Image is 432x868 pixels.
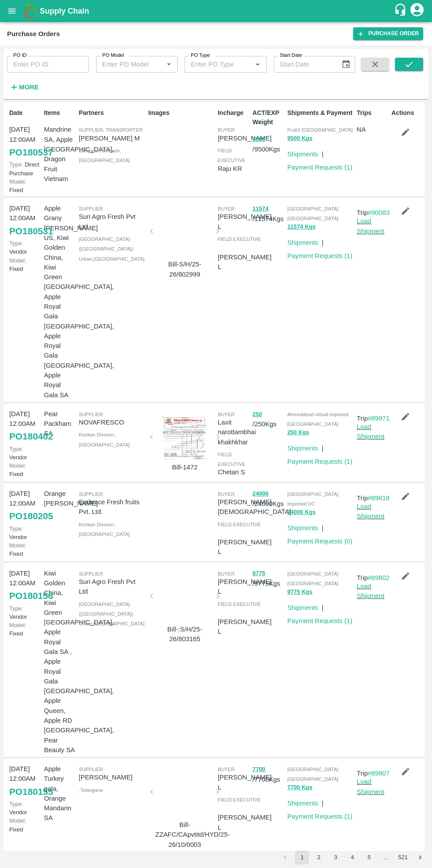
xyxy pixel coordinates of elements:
span: buyer [218,767,235,772]
button: Go to page 5 [362,850,376,864]
button: 9775 Kgs [287,587,313,597]
span: , Telangana [79,787,103,793]
button: Open [252,59,263,70]
span: Konkan Division , [GEOGRAPHIC_DATA] [79,432,130,447]
button: 11574 [253,204,268,214]
span: Model: [9,817,26,824]
p: Direct Purchase [9,160,41,177]
a: Payment Requests (0) [287,538,353,545]
p: Apple Grany [PERSON_NAME] US, Kiwi Golden China, Kiwi Green [GEOGRAPHIC_DATA], Apple Royal Gala [... [44,203,75,400]
label: PO Type [191,52,210,59]
p: Vendor [9,800,41,816]
p: Fixed [9,541,41,558]
p: Vendor [9,604,41,621]
span: buyer [218,412,235,417]
p: Items [44,108,75,118]
p: Date [9,108,41,118]
a: Shipments [287,151,318,158]
span: field executive [218,602,261,607]
p: Incharge [218,108,249,118]
span: Type: [9,525,23,532]
button: page 1 [295,850,309,864]
a: #89818 [368,495,390,502]
p: [PERSON_NAME] L [218,212,272,232]
p: Kiwi Golden China, Kiwi Green [GEOGRAPHIC_DATA], Apple Royal Gala SA , Apple Royal Gala [GEOGRAPH... [44,569,75,755]
span: Supplier [79,491,103,497]
p: Embrace Fresh fruits Pvt. Ltd. [79,497,145,517]
a: #89802 [368,574,390,581]
span: buyer [218,571,235,576]
a: Load Shipment [357,778,384,795]
span: Type: [9,801,23,807]
p: Bill-:S/H/25-26/803165 [155,624,214,644]
p: [PERSON_NAME][DEMOGRAPHIC_DATA] [218,497,291,517]
span: [GEOGRAPHIC_DATA] [GEOGRAPHIC_DATA] [287,571,339,586]
button: 250 [253,410,262,420]
a: Load Shipment [357,583,384,599]
p: Apple Turkey gala, Orange Mandarin SA [44,764,75,823]
span: Model: [9,542,26,549]
p: [DATE] 12:00AM [9,489,41,509]
button: 24000 Kgs [287,507,316,517]
p: [DATE] 12:00AM [9,764,41,784]
p: / 7700 Kgs [253,764,284,784]
a: Supply Chain [40,5,394,17]
p: Vendor [9,239,41,256]
button: 9500 Kgs [287,133,313,144]
div: | [318,234,324,247]
p: Trip [357,414,390,423]
div: | [318,795,324,808]
button: 11574 Kgs [287,222,316,232]
span: Type: [9,240,23,247]
p: [PERSON_NAME] L [218,252,272,272]
p: Fixed [9,462,41,478]
p: Vendor [9,524,41,541]
a: PO180537 [9,144,53,160]
div: | [318,520,324,533]
div: customer-support [394,3,409,19]
span: field executive [218,522,261,527]
p: / 24000 Kgs [253,489,284,509]
p: NOVAFRESCO [79,417,145,427]
button: 7700 Kgs [287,783,313,793]
span: [GEOGRAPHIC_DATA] ([GEOGRAPHIC_DATA]) Urban , [GEOGRAPHIC_DATA] [79,236,145,262]
span: Supplier [79,412,103,417]
input: Enter PO Type [187,59,250,70]
label: PO Model [102,52,124,59]
p: [PERSON_NAME] M [79,133,145,143]
span: Model: [9,178,26,185]
a: Payment Requests (1) [287,252,353,259]
input: Enter PO ID [7,56,89,73]
p: [PERSON_NAME] L [218,617,272,637]
a: Payment Requests (1) [287,813,353,820]
span: [GEOGRAPHIC_DATA] [GEOGRAPHIC_DATA] [287,767,339,782]
p: Mandrine SA, Apple [GEOGRAPHIC_DATA], Dragon Fruit Vietnam [44,125,75,184]
span: Model: [9,622,26,628]
span: Ahmedabad virtual imported [GEOGRAPHIC_DATA] [287,412,349,427]
p: Fixed [9,816,41,833]
a: PO180156 [9,588,53,604]
p: NA [357,125,388,134]
p: Raju KR [218,164,249,174]
a: Load Shipment [357,423,384,440]
div: | [318,146,324,159]
span: Supplier, Transporter [79,127,143,133]
span: Type: [9,446,23,452]
span: Model: [9,257,26,264]
span: field executive [218,797,261,802]
p: Images [148,108,214,118]
span: Bangalore Division , [GEOGRAPHIC_DATA] [79,148,130,163]
a: Payment Requests (1) [287,617,353,624]
div: Purchase Orders [7,28,60,40]
p: Vendor [9,445,41,462]
a: PO180402 [9,428,53,444]
p: Trip [357,573,390,583]
a: #90083 [368,209,390,216]
label: Start Date [280,52,302,59]
a: Payment Requests (1) [287,458,353,465]
span: field executive [218,452,246,467]
p: Orange [PERSON_NAME] [44,489,75,509]
a: Load Shipment [357,503,384,520]
button: Go to page 521 [395,850,410,864]
a: Payment Requests (1) [287,164,353,171]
